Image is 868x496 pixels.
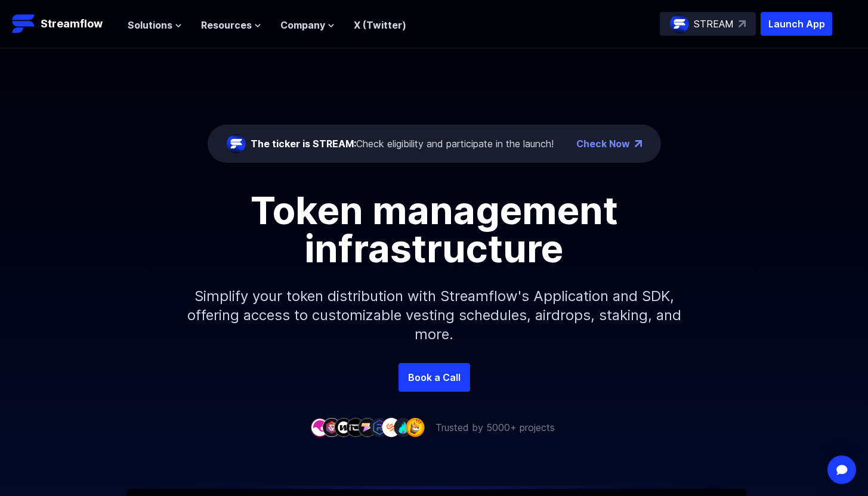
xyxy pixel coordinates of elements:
button: Company [280,18,335,32]
p: STREAM [694,17,734,31]
img: company-7 [382,418,401,436]
img: company-4 [346,418,365,436]
img: top-right-arrow.svg [739,20,746,27]
img: company-3 [334,418,353,436]
div: Open Intercom Messenger [827,455,856,484]
img: company-6 [370,418,389,436]
p: Simplify your token distribution with Streamflow's Application and SDK, offering access to custom... [178,268,691,363]
div: Check eligibility and participate in the launch! [251,137,554,151]
span: Solutions [128,18,172,32]
a: STREAM [660,12,756,36]
span: The ticker is STREAM: [251,138,356,150]
img: top-right-arrow.png [635,140,642,147]
button: Launch App [761,12,832,36]
img: company-8 [394,418,413,436]
a: X (Twitter) [354,19,406,31]
a: Book a Call [399,363,470,392]
img: company-1 [310,418,329,436]
h1: Token management infrastructure [166,191,703,268]
img: Streamflow Logo [12,12,36,36]
button: Solutions [128,18,182,32]
p: Streamflow [41,15,103,32]
img: company-5 [358,418,377,436]
img: streamflow-logo-circle.png [227,134,246,153]
img: company-2 [322,418,341,436]
span: Resources [201,18,252,32]
a: Check Now [576,137,630,151]
img: company-9 [406,418,425,436]
a: Streamflow [12,12,116,36]
button: Resources [201,18,261,32]
p: Trusted by 5000+ projects [435,420,555,435]
img: streamflow-logo-circle.png [670,14,689,33]
span: Company [280,18,325,32]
